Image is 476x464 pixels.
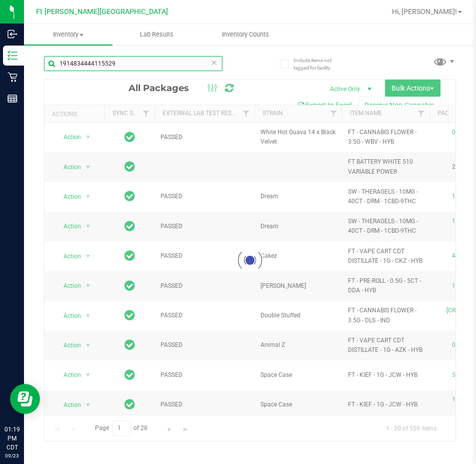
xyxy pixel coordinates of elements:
span: Include items not tagged for facility [293,57,343,72]
span: Clear [211,56,218,69]
inline-svg: Inbound [7,29,17,39]
span: Inventory [24,30,112,39]
inline-svg: Reports [7,94,17,104]
span: Lab Results [126,30,187,39]
inline-svg: Inventory [7,51,17,61]
iframe: Resource center [10,384,40,414]
span: Ft [PERSON_NAME][GEOGRAPHIC_DATA] [36,8,168,17]
span: Hi, [PERSON_NAME]! [392,8,457,16]
p: 01:19 PM CDT [4,425,19,452]
input: Search Package ID, Item Name, SKU, Lot or Part Number... [44,56,222,71]
inline-svg: Retail [7,72,17,82]
a: Lab Results [112,24,201,45]
p: 09/23 [4,452,19,459]
a: Inventory [24,24,112,45]
span: Inventory Counts [208,30,282,39]
a: Inventory Counts [201,24,290,45]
